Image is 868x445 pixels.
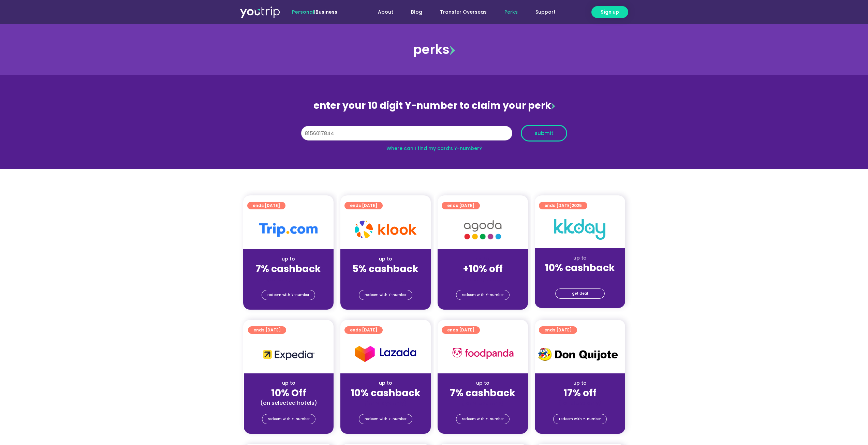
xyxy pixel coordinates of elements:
[352,262,418,276] strong: 5% cashback
[249,380,328,387] div: up to
[540,399,620,406] div: (for stays only)
[365,414,407,424] span: redeem with Y-number
[346,255,425,263] div: up to
[540,274,620,281] div: (for stays only)
[359,414,412,424] a: redeem with Y-number
[591,6,628,18] a: Sign up
[540,254,620,262] div: up to
[351,386,421,400] strong: 10% cashback
[572,203,582,208] span: 2025
[301,126,512,141] input: 10 digit Y-number (e.g. 8123456789)
[601,9,619,16] span: Sign up
[301,125,567,147] form: Y Number
[539,326,577,334] a: ends [DATE]
[253,326,281,334] span: ends [DATE]
[443,380,523,387] div: up to
[544,202,582,209] span: ends [DATE]
[443,275,523,282] div: (for stays only)
[553,414,607,424] a: redeem with Y-number
[350,202,377,209] span: ends [DATE]
[563,386,597,400] strong: 17% off
[267,290,309,300] span: redeem with Y-number
[346,399,425,406] div: (for stays only)
[255,262,321,276] strong: 7% cashback
[521,125,567,142] button: submit
[249,275,328,282] div: (for stays only)
[447,326,474,334] span: ends [DATE]
[544,326,572,334] span: ends [DATE]
[346,380,425,387] div: up to
[442,202,480,209] a: ends [DATE]
[545,261,615,275] strong: 10% cashback
[447,202,474,209] span: ends [DATE]
[456,414,510,424] a: redeem with Y-number
[268,414,310,424] span: redeem with Y-number
[247,202,285,209] a: ends [DATE]
[262,290,315,300] a: redeem with Y-number
[271,386,306,400] strong: 10% Off
[496,6,527,18] a: Perks
[539,202,587,209] a: ends [DATE]2025
[572,289,588,298] span: get deal
[315,9,337,15] a: Business
[463,262,503,276] strong: +10% off
[365,290,407,300] span: redeem with Y-number
[249,255,328,263] div: up to
[344,202,383,209] a: ends [DATE]
[431,6,496,18] a: Transfer Overseas
[450,386,515,400] strong: 7% cashback
[386,145,482,152] a: Where can I find my card’s Y-number?
[456,290,510,300] a: redeem with Y-number
[262,414,315,424] a: redeem with Y-number
[402,6,431,18] a: Blog
[253,202,280,209] span: ends [DATE]
[292,9,337,15] span: |
[248,326,286,334] a: ends [DATE]
[249,399,328,406] div: (on selected hotels)
[442,326,480,334] a: ends [DATE]
[292,9,314,15] span: Personal
[540,380,620,387] div: up to
[534,131,554,136] span: submit
[356,6,564,18] nav: Menu
[346,275,425,282] div: (for stays only)
[443,399,523,406] div: (for stays only)
[559,414,601,424] span: redeem with Y-number
[555,288,605,299] a: get deal
[344,326,383,334] a: ends [DATE]
[369,6,402,18] a: About
[527,6,564,18] a: Support
[462,290,504,300] span: redeem with Y-number
[359,290,412,300] a: redeem with Y-number
[462,414,504,424] span: redeem with Y-number
[298,97,571,115] div: enter your 10 digit Y-number to claim your perk
[476,255,489,262] span: up to
[350,326,377,334] span: ends [DATE]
